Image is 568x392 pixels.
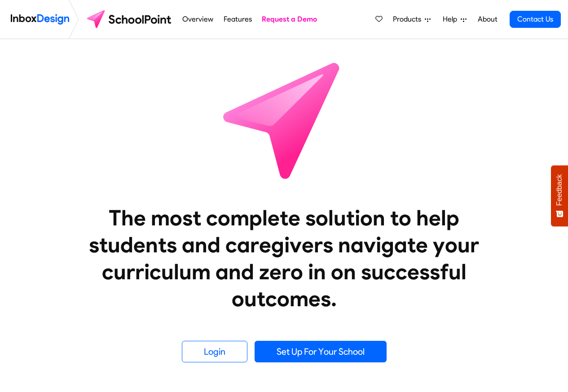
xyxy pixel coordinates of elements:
[180,10,216,28] a: Overview
[71,204,498,312] heading: The most complete solution to help students and caregivers navigate your curriculum and zero in o...
[389,10,434,28] a: Products
[393,14,425,25] span: Products
[510,11,561,28] a: Contact Us
[260,10,320,28] a: Request a Demo
[83,9,177,30] img: schoolpoint logo
[551,165,568,226] button: Feedback - Show survey
[443,14,461,25] span: Help
[203,39,365,201] img: icon_schoolpoint.svg
[182,341,247,362] a: Login
[555,174,564,206] span: Feedback
[221,10,254,28] a: Features
[439,10,470,28] a: Help
[475,10,500,28] a: About
[255,341,387,362] a: Set Up For Your School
